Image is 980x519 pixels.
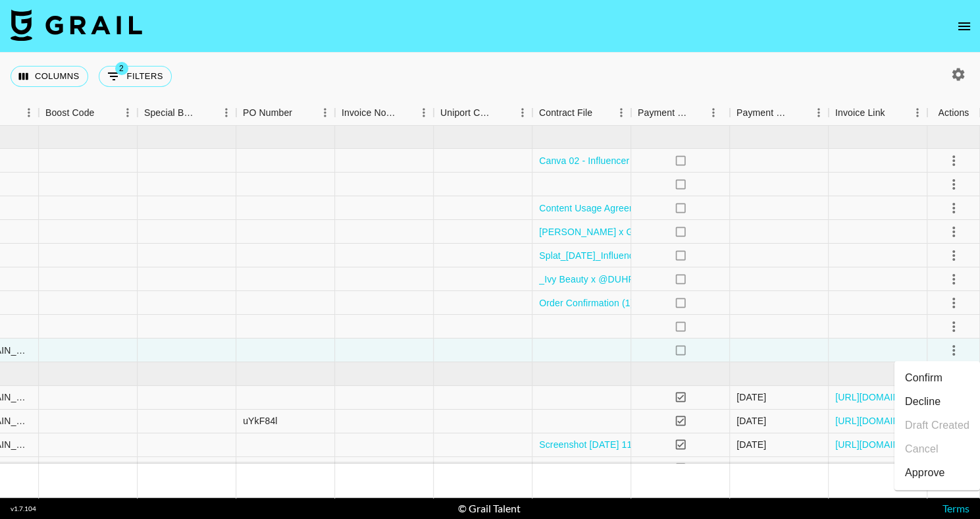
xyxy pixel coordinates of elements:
div: PO Number [236,100,335,126]
button: Sort [95,103,113,122]
button: Sort [689,103,708,122]
a: Canva 02 - Influencer Agreement (ellegibsonn).pdf [539,154,750,167]
button: Sort [790,103,809,122]
div: v 1.7.104 [11,505,36,513]
div: Uniport Contact Email [434,100,532,126]
button: select merge strategy [942,150,965,172]
a: Screenshot [DATE] 11.04.32.png [539,438,677,451]
button: Menu [217,103,236,123]
button: Sort [494,103,513,122]
button: select merge strategy [942,173,965,196]
button: Sort [885,103,904,122]
a: Order Confirmation (1).pdf [539,296,649,310]
button: Menu [611,103,631,123]
a: Splat_[DATE]_Influencer_Agreement_-_Paris_Stone.pdf [539,249,774,262]
button: Sort [592,103,611,122]
div: Invoice Link [829,100,927,126]
button: Select columns [11,66,88,87]
div: Payment Sent Date [730,100,829,126]
div: Contract File [532,100,631,126]
button: Menu [704,103,723,123]
div: PO Number [243,100,292,126]
button: select merge strategy [942,315,965,338]
div: Contract File [539,100,592,126]
button: Menu [809,103,829,123]
div: 11/09/2025 [736,414,766,427]
a: [PERSON_NAME] x Goat 2025 Contract (Cuervo 2025).pdf [539,225,787,238]
div: uYkF84l [243,414,277,427]
div: Invoice Notes [342,100,396,126]
div: Actions [927,100,980,126]
div: Boost Code [45,100,95,126]
a: Terms [942,502,969,514]
div: Invoice Notes [335,100,434,126]
a: Content Usage Agreement_APRILSKINxParis_2000USD.pdf [539,202,792,215]
li: Decline [894,390,980,414]
button: select merge strategy [942,292,965,314]
a: [URL][DOMAIN_NAME] [835,438,935,451]
button: select merge strategy [942,244,965,267]
div: Special Booking Type [138,100,236,126]
img: Grail Talent [11,9,142,41]
button: Menu [908,103,927,123]
button: Sort [198,103,217,122]
a: [URL][DOMAIN_NAME] [835,391,935,404]
div: Payment Sent [638,100,689,126]
button: select merge strategy [942,268,965,290]
a: [URL][DOMAIN_NAME] [835,414,935,427]
div: Special Booking Type [144,100,198,126]
div: © Grail Talent [458,502,521,515]
button: Menu [513,103,532,123]
button: Menu [118,103,138,123]
button: select merge strategy [942,197,965,219]
a: _Ivy Beauty x @DUHPARIS Partnership Contract 11.22.54 AM.pdf [539,273,815,286]
div: Invoice Link [835,100,885,126]
button: Menu [315,103,335,123]
div: 08/09/2025 [736,438,766,451]
button: Sort [292,103,311,122]
button: Sort [396,103,414,122]
div: Boost Code [39,100,138,126]
button: select merge strategy [942,339,965,362]
div: Payment Sent [631,100,730,126]
div: Uniport Contact Email [440,100,494,126]
li: Confirm [894,366,980,390]
button: open drawer [951,13,977,40]
div: Payment Sent Date [736,100,790,126]
div: Actions [938,100,969,126]
button: Menu [414,103,434,123]
div: 10/09/2025 [736,391,766,404]
div: 14/09/2025 [736,462,766,475]
button: Menu [19,103,39,123]
button: Show filters [99,66,172,87]
span: 2 [115,62,128,75]
div: Approve [905,465,945,481]
button: select merge strategy [942,221,965,243]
